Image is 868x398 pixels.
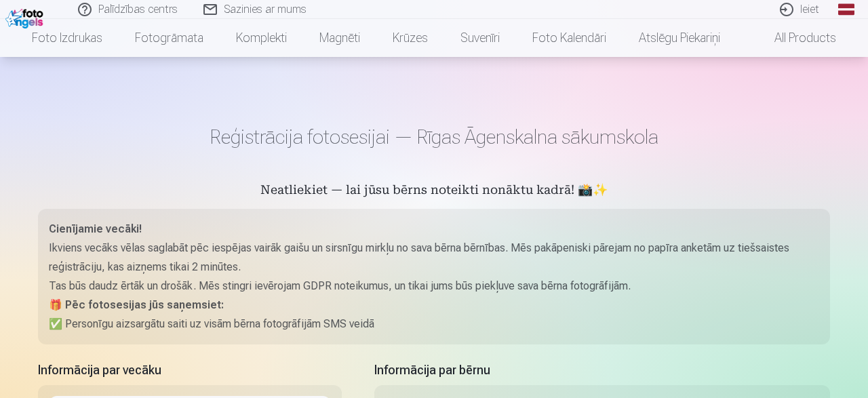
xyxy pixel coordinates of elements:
a: Komplekti [220,19,303,57]
a: Atslēgu piekariņi [623,19,736,57]
p: Tas būs daudz ērtāk un drošāk. Mēs stingri ievērojam GDPR noteikumus, un tikai jums būs piekļuve ... [49,277,819,296]
h1: Reģistrācija fotosesijai — Rīgas Āgenskalna sākumskola [38,125,830,149]
img: /fa1 [5,5,47,28]
p: ✅ Personīgu aizsargātu saiti uz visām bērna fotogrāfijām SMS veidā [49,315,819,334]
strong: Cienījamie vecāki! [49,222,142,235]
a: Foto izdrukas [16,19,119,57]
a: All products [736,19,852,57]
h5: Informācija par bērnu [374,361,830,380]
h5: Informācija par vecāku [38,361,342,380]
p: Ikviens vecāks vēlas saglabāt pēc iespējas vairāk gaišu un sirsnīgu mirkļu no sava bērna bērnības... [49,239,819,277]
a: Foto kalendāri [516,19,623,57]
a: Krūzes [376,19,444,57]
a: Magnēti [303,19,376,57]
a: Suvenīri [444,19,516,57]
strong: 🎁 Pēc fotosesijas jūs saņemsiet: [49,298,224,311]
h5: Neatliekiet — lai jūsu bērns noteikti nonāktu kadrā! 📸✨ [38,182,830,201]
a: Fotogrāmata [119,19,220,57]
